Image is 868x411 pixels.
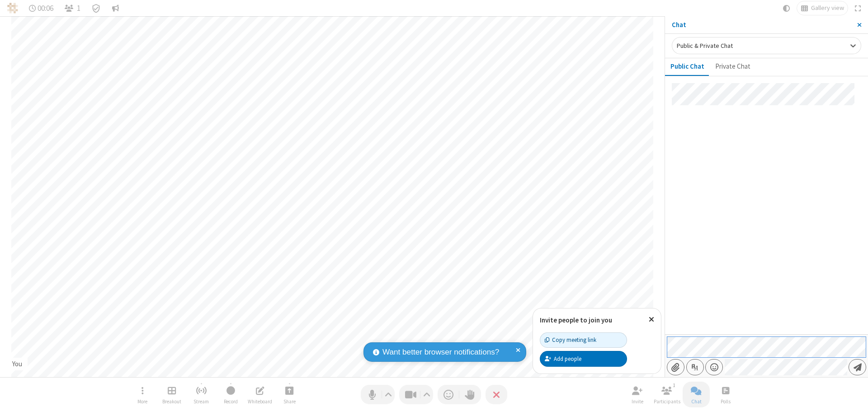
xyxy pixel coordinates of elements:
[438,385,459,404] button: Send a reaction
[851,1,865,15] button: Fullscreen
[88,1,105,15] div: Meeting details Encryption enabled
[162,399,181,404] span: Breakout
[361,385,395,404] button: Mute (⌘+Shift+A)
[721,399,731,404] span: Polls
[108,1,123,15] button: Conversation
[421,385,433,404] button: Video setting
[779,1,794,15] button: Using system theme
[691,399,702,404] span: Chat
[224,399,238,404] span: Record
[712,382,739,407] button: Open poll
[399,385,433,404] button: Stop video (⌘+Shift+V)
[545,336,596,344] div: Copy meeting link
[797,1,848,15] button: Change layout
[217,382,244,407] button: Start recording
[683,382,710,407] button: Close chat
[624,382,651,407] button: Invite participants (⌘+Shift+I)
[632,399,643,404] span: Invite
[193,399,209,404] span: Stream
[7,3,18,14] img: QA Selenium DO NOT DELETE OR CHANGE
[654,399,680,404] span: Participants
[850,16,868,33] button: Close sidebar
[248,399,272,404] span: Whiteboard
[540,332,627,348] button: Copy meeting link
[677,42,733,50] span: Public & Private Chat
[642,308,661,331] button: Close popover
[61,1,84,15] button: Open participant list
[811,5,844,12] span: Gallery view
[158,382,185,407] button: Manage Breakout Rooms
[540,316,612,324] label: Invite people to join you
[670,381,678,389] div: 1
[77,4,80,13] span: 1
[705,359,723,375] button: Open menu
[246,382,274,407] button: Open shared whiteboard
[129,382,156,407] button: Open menu
[9,359,26,369] div: You
[459,385,481,404] button: Raise hand
[283,399,296,404] span: Share
[672,20,850,30] p: Chat
[137,399,147,404] span: More
[276,382,303,407] button: Start sharing
[25,1,57,15] div: Timer
[849,359,866,375] button: Send message
[188,382,215,407] button: Start streaming
[665,58,710,75] button: Public Chat
[653,382,680,407] button: Open participant list
[540,351,627,366] button: Add people
[686,359,704,375] button: Show formatting
[710,58,756,75] button: Private Chat
[38,4,53,13] span: 00:06
[486,385,507,404] button: End or leave meeting
[382,385,395,404] button: Audio settings
[382,346,499,358] span: Want better browser notifications?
